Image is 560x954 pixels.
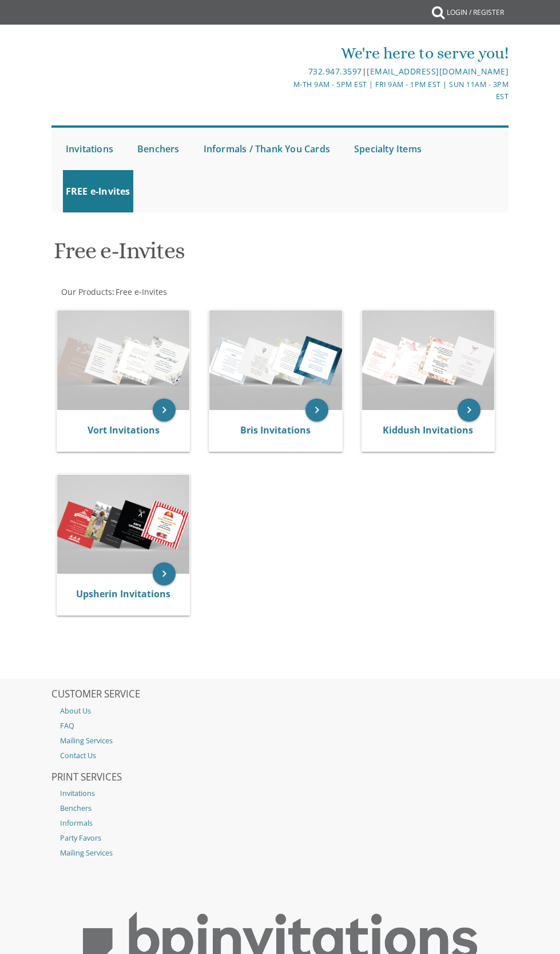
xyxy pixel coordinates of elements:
[383,424,473,436] a: Kiddush Invitations
[240,424,311,436] a: Bris Invitations
[60,286,112,297] a: Our Products
[201,128,333,170] a: Informals / Thank You Cards
[57,310,189,410] img: Vort Invitations
[51,286,509,298] div: :
[305,399,328,421] a: keyboard_arrow_right
[51,689,509,700] h2: CUSTOMER SERVICE
[281,42,509,65] div: We're here to serve you!
[51,831,509,846] a: Party Favors
[153,562,176,585] a: keyboard_arrow_right
[76,588,170,600] a: Upsherin Invitations
[57,475,189,574] img: Upsherin Invitations
[367,66,509,77] a: [EMAIL_ADDRESS][DOMAIN_NAME]
[63,128,116,170] a: Invitations
[51,719,509,734] a: FAQ
[281,65,509,78] div: |
[63,170,133,212] a: FREE e-Invites
[153,399,176,421] a: keyboard_arrow_right
[351,128,424,170] a: Specialty Items
[51,772,509,783] h2: PRINT SERVICES
[51,748,509,763] a: Contact Us
[51,816,509,831] a: Informals
[54,238,506,272] h1: Free e-Invites
[51,734,509,748] a: Mailing Services
[308,66,362,77] a: 732.947.3597
[51,786,509,801] a: Invitations
[51,801,509,816] a: Benchers
[88,424,160,436] a: Vort Invitations
[51,846,509,861] a: Mailing Services
[134,128,182,170] a: Benchers
[209,310,341,410] img: Bris Invitations
[362,310,494,410] img: Kiddush Invitations
[114,286,167,297] a: Free e-Invites
[51,704,509,719] a: About Us
[116,286,167,297] span: Free e-Invites
[281,78,509,103] div: M-Th 9am - 5pm EST | Fri 9am - 1pm EST | Sun 11am - 3pm EST
[458,399,480,421] a: keyboard_arrow_right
